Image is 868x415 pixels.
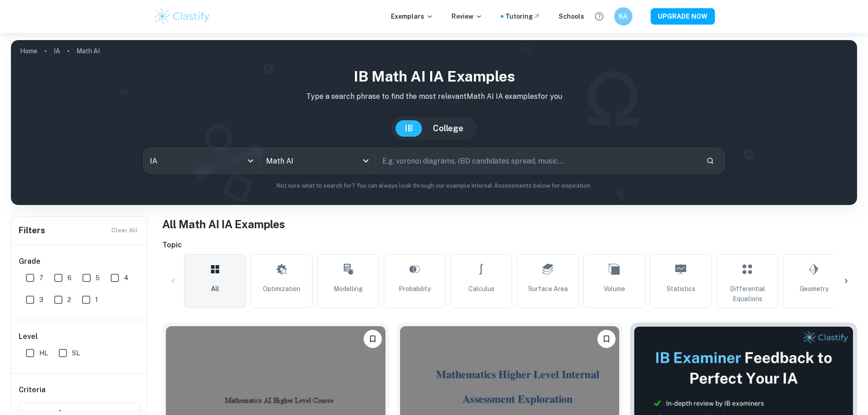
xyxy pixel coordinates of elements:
a: Home [20,45,37,57]
span: 7 [39,273,43,283]
img: Clastify logo [154,7,211,26]
h6: Grade [19,256,141,267]
span: 1 [95,295,98,305]
span: 3 [39,295,43,305]
div: IA [144,148,259,174]
h1: IB Math AI IA examples [18,66,850,87]
button: Open [360,154,372,167]
img: profile cover [11,40,857,205]
h6: Filters [19,224,45,237]
p: Not sure what to search for? You can always look through our example Internal Assessments below f... [18,181,850,190]
span: All [211,284,219,294]
p: Type a search phrase to find the most relevant Math AI IA examples for you [18,91,850,102]
p: Review [452,11,483,21]
a: Tutoring [505,11,540,21]
h6: Criteria [19,384,46,395]
button: College [424,120,473,137]
p: Exemplars [391,11,433,21]
span: HL [39,348,48,358]
span: Geometry [800,284,828,294]
a: Schools [559,11,584,21]
p: Math AI [77,46,100,56]
h6: KA [618,11,628,21]
h6: Level [19,331,141,342]
span: Probability [399,284,431,294]
span: 6 [67,273,72,283]
a: IA [54,45,60,57]
span: SL [72,348,80,358]
input: E.g. voronoi diagrams, IBD candidates spread, music... [376,148,699,174]
button: UPGRADE NOW [651,8,715,25]
span: Calculus [468,284,494,294]
button: Bookmark [364,330,382,348]
h6: Topic [162,240,857,251]
span: 2 [67,295,71,305]
button: IB [395,120,422,137]
button: Search [703,153,718,169]
span: Statistics [667,284,695,294]
span: Surface Area [528,284,568,294]
span: 4 [124,273,128,283]
button: KA [614,7,632,26]
span: 5 [96,273,100,283]
h1: All Math AI IA Examples [162,216,857,232]
span: Differential Equations [720,284,774,304]
button: Bookmark [597,330,616,348]
span: Optimization [263,284,300,294]
span: Volume [604,284,625,294]
button: Help and Feedback [591,9,607,24]
span: Modelling [334,284,363,294]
